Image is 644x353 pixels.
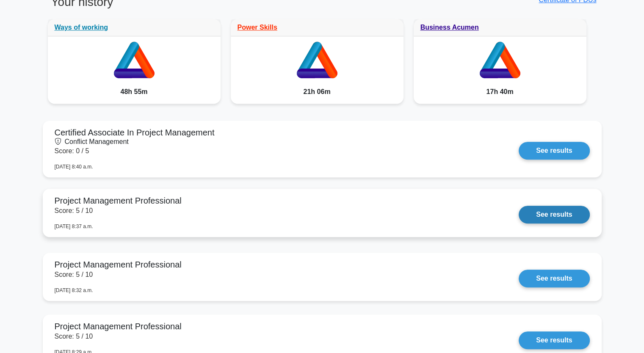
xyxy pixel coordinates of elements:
[519,142,589,160] a: See results
[238,24,277,31] a: Power Skills
[420,24,479,31] a: Business Acumen
[414,80,586,104] div: 17h 40m
[519,270,589,287] a: See results
[231,80,404,104] div: 21h 06m
[55,24,108,31] a: Ways of working
[519,206,589,223] a: See results
[519,331,589,349] a: See results
[48,80,221,104] div: 48h 55m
